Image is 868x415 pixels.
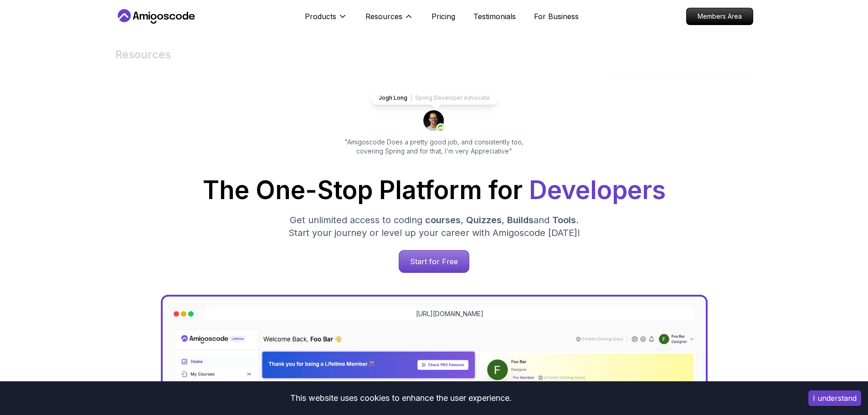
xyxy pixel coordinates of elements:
span: Quizzes [466,215,502,225]
button: Accept cookies [808,390,861,406]
span: Tools [552,215,576,225]
p: Members Area [687,8,753,25]
div: This website uses cookies to enhance the user experience. [7,388,795,408]
button: Resources [365,11,413,29]
span: courses [425,215,461,225]
p: Resources [365,11,402,22]
p: Start for Free [399,251,469,272]
p: Get unlimited access to coding , , and . Start your journey or level up your career with Amigosco... [281,214,587,239]
button: Products [305,11,347,29]
a: Testimonials [473,11,516,22]
h1: The One-Stop Platform for [123,178,746,203]
p: "Amigoscode Does a pretty good job, and consistently too, covering Spring and for that, I'm very ... [332,138,536,156]
a: [URL][DOMAIN_NAME] [416,309,483,318]
img: josh long [423,110,445,132]
h2: Resources [115,47,753,62]
span: Developers [529,175,666,205]
a: For Business [534,11,579,22]
a: Pricing [431,11,455,22]
a: Start for Free [399,250,469,273]
p: Spring Developer Advocate [415,94,490,102]
p: Products [305,11,336,22]
a: Members Area [686,8,753,25]
p: Jogh Long [379,94,407,102]
span: Builds [507,215,534,225]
